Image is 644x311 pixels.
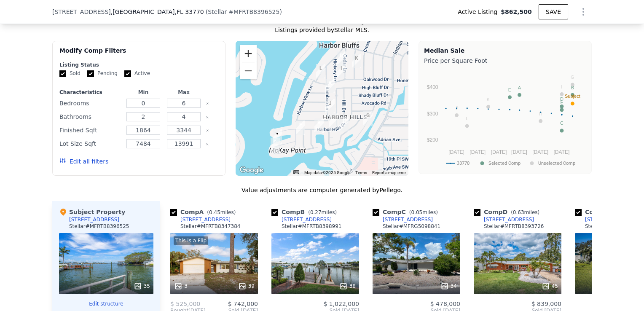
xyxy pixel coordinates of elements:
[52,186,592,194] div: Value adjustments are computer generated by Pellego .
[488,161,521,166] text: Selected Comp
[484,223,544,230] div: Stellar # MFRTB8393726
[59,111,121,123] div: Bathrooms
[238,165,266,176] a: Open this area in Google Maps (opens a new window)
[59,138,121,150] div: Lot Size Sqft
[484,216,534,223] div: [STREET_ADDRESS]
[561,84,562,89] text: I
[427,111,438,117] text: $300
[474,208,543,216] div: Comp D
[424,46,586,55] div: Median Sale
[59,157,108,166] button: Edit all filters
[325,99,335,113] div: 419 Bamboo Ln
[59,300,153,307] button: Edit structure
[427,137,438,143] text: $200
[209,209,220,215] span: 0.45
[52,26,592,34] div: Listings provided by Stellar MLS .
[52,8,111,16] span: [STREET_ADDRESS]
[59,62,218,68] div: Listing Status
[571,85,574,90] text: B
[352,54,361,68] div: 311 Orangewood Ln
[59,70,66,77] input: Sold
[228,300,258,307] span: $ 742,000
[124,70,150,77] label: Active
[174,282,188,290] div: 3
[430,300,460,307] span: $ 478,000
[470,149,486,155] text: [DATE]
[363,111,373,126] div: 1575 Brookside Blvd
[59,70,80,77] label: Sold
[575,208,643,216] div: Comp E
[87,70,118,77] label: Pending
[273,129,282,144] div: 4545 Clearwater Harbor Dr N
[87,70,94,77] input: Pending
[511,149,527,155] text: [DATE]
[69,216,119,223] div: [STREET_ADDRESS]
[339,282,356,290] div: 38
[427,84,438,90] text: $400
[314,118,324,133] div: 4146 Harbor Hills Dr
[458,8,501,16] span: Active Listing
[134,282,150,290] div: 35
[206,8,282,16] div: ( )
[355,170,367,175] a: Terms
[531,300,561,307] span: $ 839,000
[487,97,490,102] text: K
[59,89,121,96] div: Characteristics
[575,3,592,20] button: Show Options
[170,300,200,307] span: $ 525,000
[325,79,335,93] div: 405 Bamboo Ln
[448,149,464,155] text: [DATE]
[204,209,239,215] span: ( miles)
[282,216,332,223] div: [STREET_ADDRESS]
[124,70,131,77] input: Active
[165,89,202,96] div: Max
[406,209,441,215] span: ( miles)
[206,102,209,105] button: Clear
[424,67,586,172] svg: A chart.
[466,116,468,121] text: L
[310,209,322,215] span: 0.27
[304,170,350,175] span: Map data ©2025 Google
[565,94,580,99] text: Subject
[560,97,563,102] text: D
[271,138,280,153] div: 4571 Clearwater Harbor Dr S
[539,111,542,116] text: H
[539,4,568,19] button: SAVE
[59,46,218,62] div: Modify Comp Filters
[296,121,305,135] div: 1694 Harbor Cir W
[383,223,440,230] div: Stellar # MFRG5098841
[293,170,299,174] button: Keyboard shortcuts
[440,282,457,290] div: 34
[59,97,121,109] div: Bedrooms
[271,208,340,216] div: Comp B
[180,216,231,223] div: [STREET_ADDRESS]
[111,8,204,16] span: , [GEOGRAPHIC_DATA]
[507,209,543,215] span: ( miles)
[206,142,209,146] button: Clear
[206,115,209,119] button: Clear
[59,208,125,216] div: Subject Property
[456,105,458,110] text: J
[238,282,255,290] div: 39
[372,170,406,175] a: Report a map error
[305,209,340,215] span: ( miles)
[373,208,441,216] div: Comp C
[323,300,359,307] span: $ 1,022,000
[170,208,239,216] div: Comp A
[125,89,162,96] div: Min
[339,117,349,131] div: 3875 Mckay Creek Dr
[373,216,433,223] a: [STREET_ADDRESS]
[59,124,121,136] div: Finished Sqft
[69,223,129,230] div: Stellar # MFRTB8396525
[240,45,257,62] button: Zoom in
[282,223,341,230] div: Stellar # MFRTB8398991
[337,64,346,78] div: 316 Cedar Ln
[571,75,574,80] text: G
[424,55,586,67] div: Price per Square Foot
[316,64,325,78] div: 311 Harbor View Ln
[206,129,209,132] button: Clear
[228,8,279,15] span: # MFRTB8396525
[271,216,332,223] a: [STREET_ADDRESS]
[240,62,257,79] button: Zoom out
